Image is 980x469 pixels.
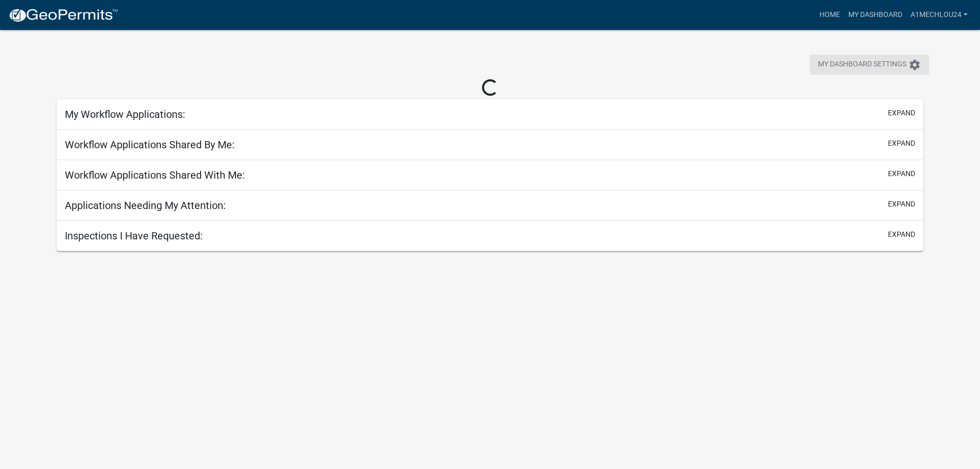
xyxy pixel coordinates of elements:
[888,168,915,179] button: expand
[65,108,185,120] h5: My Workflow Applications:
[818,59,906,71] span: My Dashboard Settings
[906,5,972,25] a: A1MechLou24
[888,199,915,210] button: expand
[65,138,235,151] h5: Workflow Applications Shared By Me:
[888,229,915,240] button: expand
[815,5,844,25] a: Home
[65,169,245,181] h5: Workflow Applications Shared With Me:
[844,5,906,25] a: My Dashboard
[65,199,226,212] h5: Applications Needing My Attention:
[65,230,203,242] h5: Inspections I Have Requested:
[908,59,921,71] i: settings
[810,55,929,75] button: My Dashboard Settingssettings
[888,108,915,118] button: expand
[888,138,915,149] button: expand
